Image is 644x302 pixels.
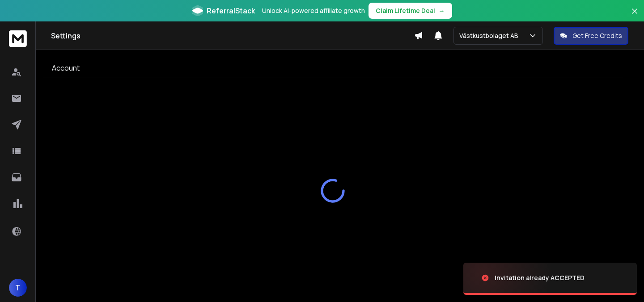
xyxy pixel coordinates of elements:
[463,254,553,302] img: image
[51,30,414,41] h1: Settings
[459,31,522,40] p: Västkustbolaget AB
[43,59,89,77] a: Account
[262,6,365,15] p: Unlock AI-powered affiliate growth
[369,3,452,19] button: Claim Lifetime Deal→
[572,31,622,40] p: Get Free Credits
[439,6,445,15] span: →
[9,279,27,297] button: T
[554,27,628,45] button: Get Free Credits
[207,5,255,16] span: ReferralStack
[495,273,585,282] div: Invitation already ACCEPTED
[629,5,640,27] button: Close banner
